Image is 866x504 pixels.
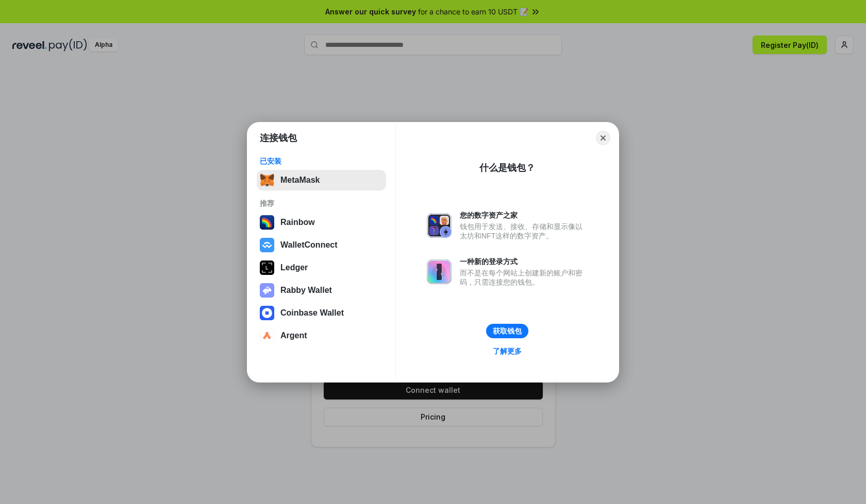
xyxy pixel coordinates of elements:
[257,325,386,346] button: Argent
[257,303,386,323] button: Coinbase Wallet
[427,259,452,284] img: svg+xml,%3Csvg%20xmlns%3D%22http%3A%2F%2Fwww.w3.org%2F2000%2Fsvg%22%20fill%3D%22none%22%20viewBox...
[493,346,522,356] div: 了解更多
[280,308,344,318] div: Coinbase Wallet
[257,170,386,190] button: MetaMask
[260,157,383,166] div: 已安装
[460,268,588,287] div: 而不是在每个网站上创建新的账户和密码，只需连接您的钱包。
[257,212,386,233] button: Rainbow
[257,257,386,278] button: Ledger
[280,263,308,272] div: Ledger
[257,235,386,255] button: WalletConnect
[260,132,297,144] h1: 连接钱包
[257,280,386,301] button: Rabby Wallet
[260,283,274,298] img: svg+xml,%3Csvg%20xmlns%3D%22http%3A%2F%2Fwww.w3.org%2F2000%2Fsvg%22%20fill%3D%22none%22%20viewBox...
[260,306,274,320] img: svg+xml,%3Csvg%20width%3D%2228%22%20height%3D%2228%22%20viewBox%3D%220%200%2028%2028%22%20fill%3D...
[460,257,588,266] div: 一种新的登录方式
[596,131,610,145] button: Close
[460,222,588,240] div: 钱包用于发送、接收、存储和显示像以太坊和NFT这样的数字资产。
[260,173,274,187] img: svg+xml,%3Csvg%20fill%3D%22none%22%20height%3D%2233%22%20viewBox%3D%220%200%2035%2033%22%20width%...
[487,344,528,358] a: 了解更多
[280,286,332,295] div: Rabby Wallet
[479,162,535,174] div: 什么是钱包？
[280,331,307,340] div: Argent
[486,324,528,338] button: 获取钱包
[260,215,274,230] img: svg+xml,%3Csvg%20width%3D%22120%22%20height%3D%22120%22%20viewBox%3D%220%200%20120%20120%22%20fil...
[280,176,320,185] div: MetaMask
[427,213,452,238] img: svg+xml,%3Csvg%20xmlns%3D%22http%3A%2F%2Fwww.w3.org%2F2000%2Fsvg%22%20fill%3D%22none%22%20viewBox...
[460,211,588,220] div: 您的数字资产之家
[260,260,274,275] img: svg+xml,%3Csvg%20xmlns%3D%22http%3A%2F%2Fwww.w3.org%2F2000%2Fsvg%22%20width%3D%2228%22%20height%3...
[493,326,522,336] div: 获取钱包
[280,240,338,250] div: WalletConnect
[280,218,315,227] div: Rainbow
[260,328,274,343] img: svg+xml,%3Csvg%20width%3D%2228%22%20height%3D%2228%22%20viewBox%3D%220%200%2028%2028%22%20fill%3D...
[260,199,383,208] div: 推荐
[260,238,274,252] img: svg+xml,%3Csvg%20width%3D%2228%22%20height%3D%2228%22%20viewBox%3D%220%200%2028%2028%22%20fill%3D...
